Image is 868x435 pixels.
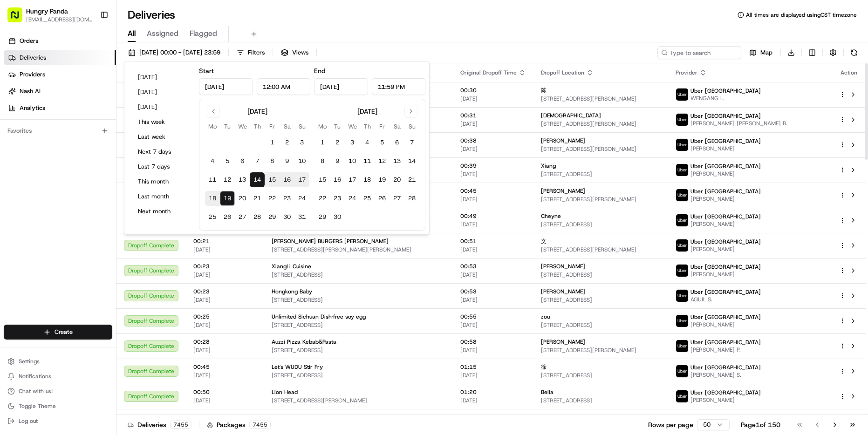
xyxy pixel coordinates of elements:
[272,388,298,396] span: Lion Head
[690,263,761,271] span: Uber [GEOGRAPHIC_DATA]
[19,387,53,395] span: Chat with us!
[280,191,294,206] button: 23
[9,9,28,28] img: Nash
[360,122,375,131] th: Thursday
[690,112,761,120] span: Uber [GEOGRAPHIC_DATA]
[4,355,112,368] button: Settings
[746,11,857,19] span: All times are displayed using CST timezone
[541,112,601,119] span: [DEMOGRAPHIC_DATA]
[460,271,526,279] span: [DATE]
[199,78,253,95] input: Date
[404,154,419,169] button: 14
[277,46,313,59] button: Views
[220,191,235,206] button: 19
[250,191,265,206] button: 21
[19,417,38,425] span: Log out
[55,328,73,336] span: Create
[19,208,71,217] span: Knowledge Base
[193,338,257,346] span: 00:28
[676,88,688,101] img: uber-new-logo.jpeg
[272,296,445,304] span: [STREET_ADDRESS]
[207,105,220,118] button: Go to previous month
[690,195,761,203] span: [PERSON_NAME]
[79,209,86,217] div: 💻
[690,396,761,404] span: [PERSON_NAME]
[26,16,93,23] button: [EMAIL_ADDRESS][DOMAIN_NAME]
[19,402,56,410] span: Toggle Theme
[460,263,526,270] span: 00:53
[272,363,323,371] span: Let's WUDU Stir Fry
[541,347,661,354] span: [STREET_ADDRESS][PERSON_NAME]
[676,189,688,201] img: uber-new-logo.jpeg
[315,210,330,224] button: 29
[4,400,112,413] button: Toggle Theme
[193,263,257,270] span: 00:23
[690,346,761,353] span: [PERSON_NAME] P.
[257,78,311,95] input: Time
[690,220,761,228] span: [PERSON_NAME]
[460,288,526,295] span: 00:53
[460,87,526,94] span: 00:30
[42,98,128,106] div: We're available if you need us!
[360,154,375,169] button: 11
[220,154,235,169] button: 5
[690,95,761,102] span: WENGANG L.
[690,389,761,396] span: Uber [GEOGRAPHIC_DATA]
[404,105,417,118] button: Go to next month
[220,210,235,224] button: 26
[460,196,526,203] span: [DATE]
[460,414,526,421] span: 01:21
[26,7,68,16] button: Hungry Panda
[315,191,330,206] button: 22
[265,191,280,206] button: 22
[250,210,265,224] button: 28
[9,121,60,129] div: Past conversations
[404,172,419,187] button: 21
[541,187,585,195] span: [PERSON_NAME]
[360,135,375,150] button: 4
[4,370,112,383] button: Notifications
[4,4,96,26] button: Hungry Panda[EMAIL_ADDRESS][DOMAIN_NAME]
[460,69,517,76] span: Original Dropoff Time
[20,104,45,112] span: Analytics
[460,187,526,195] span: 00:45
[541,263,585,270] span: [PERSON_NAME]
[205,191,220,206] button: 18
[93,231,113,238] span: Pylon
[390,172,404,187] button: 20
[272,246,445,253] span: [STREET_ADDRESS][PERSON_NAME][PERSON_NAME]
[193,321,257,329] span: [DATE]
[6,204,75,221] a: 📗Knowledge Base
[315,154,330,169] button: 8
[280,210,294,224] button: 30
[375,135,390,150] button: 5
[330,122,345,131] th: Tuesday
[272,263,311,270] span: XiangLi Cuisine
[4,325,112,340] button: Create
[134,205,190,218] button: Next month
[134,101,190,114] button: [DATE]
[330,172,345,187] button: 16
[4,123,112,138] div: Favorites
[280,135,294,150] button: 2
[390,191,404,206] button: 27
[193,397,257,404] span: [DATE]
[24,60,154,70] input: Clear
[460,338,526,346] span: 00:58
[4,385,112,398] button: Chat with us!
[207,420,271,429] div: Packages
[690,296,761,303] span: AQUIL S.
[66,231,113,238] a: Powered byPylon
[294,135,309,150] button: 3
[9,209,17,217] div: 📗
[404,191,419,206] button: 28
[199,67,214,75] label: Start
[265,154,280,169] button: 8
[235,172,250,187] button: 13
[676,164,688,176] img: uber-new-logo.jpeg
[676,365,688,377] img: uber-new-logo.jpeg
[193,388,257,396] span: 00:50
[272,372,445,379] span: [STREET_ADDRESS]
[193,363,257,371] span: 00:45
[460,95,526,102] span: [DATE]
